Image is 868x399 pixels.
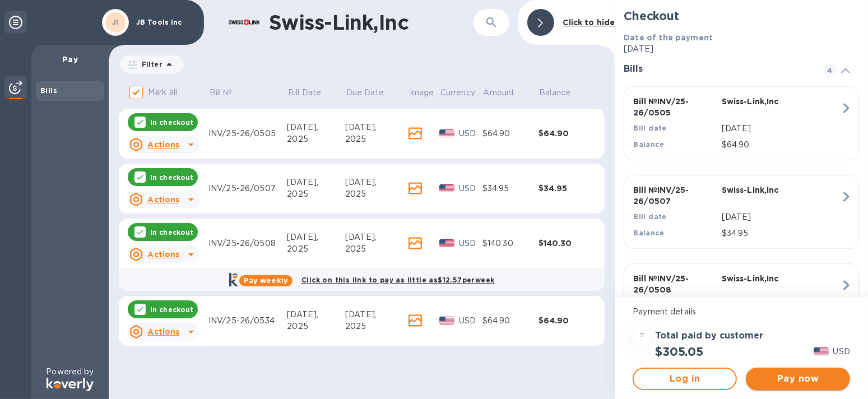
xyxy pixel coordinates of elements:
h2: $305.05 [655,345,703,359]
p: In checkout [150,118,193,127]
div: INV/25-26/0508 [208,238,287,249]
b: JI [112,18,119,26]
u: Actions [147,250,179,259]
img: USD [814,347,829,355]
u: Actions [147,327,179,336]
div: 2025 [345,133,409,145]
b: Pay weekly [244,276,288,285]
div: $34.95 [539,183,595,194]
p: Swiss-Link,Inc [722,96,805,107]
button: Log in [633,368,737,390]
div: [DATE], [287,231,345,243]
div: = [633,327,651,345]
b: Balance [633,140,664,149]
p: Bill № [210,87,233,99]
p: USD [459,183,482,194]
p: USD [459,315,482,327]
div: INV/25-26/0505 [208,128,287,140]
p: Bill № INV/25-26/0508 [633,273,717,295]
div: 2025 [287,188,345,200]
button: Pay now [746,368,850,390]
div: $140.30 [539,238,595,249]
p: JB Tools Inc [136,18,192,26]
div: $64.90 [482,128,539,140]
p: [DATE] [624,43,859,55]
span: Due Date [346,87,398,99]
p: Bill Date [288,87,321,99]
h1: Swiss-Link,Inc [269,11,474,34]
span: 4 [823,64,837,77]
div: [DATE], [287,122,345,133]
b: Bills [40,86,57,95]
div: $64.90 [482,315,539,327]
p: $64.90 [722,139,841,151]
span: Pay now [755,372,841,386]
div: $64.90 [539,128,595,139]
div: $140.30 [482,238,539,249]
p: USD [459,128,482,140]
button: Bill №INV/25-26/0505Swiss-Link,IncBill date[DATE]Balance$64.90 [624,86,859,160]
b: Bill date [633,124,667,132]
p: [DATE] [722,211,841,223]
div: $34.95 [482,183,539,194]
div: [DATE], [345,122,409,133]
button: Bill №INV/25-26/0508Swiss-Link,Inc [624,263,859,337]
p: Due Date [346,87,384,99]
span: Bill Date [288,87,336,99]
p: In checkout [150,305,193,314]
p: Filter [137,59,163,69]
div: 2025 [345,321,409,332]
p: Payment details [633,306,850,318]
b: Click to hide [563,18,615,27]
h2: Checkout [624,9,859,23]
div: [DATE], [345,177,409,188]
div: [DATE], [287,177,345,188]
u: Actions [147,140,179,149]
span: Amount [484,87,530,99]
p: In checkout [150,173,193,182]
p: $34.95 [722,228,841,239]
span: Balance [539,87,585,99]
p: Powered by [46,366,94,378]
p: Bill № INV/25-26/0505 [633,96,717,118]
p: In checkout [150,228,193,237]
p: Balance [539,87,570,99]
p: Swiss-Link,Inc [722,273,805,284]
div: INV/25-26/0534 [208,315,287,327]
p: Image [410,87,434,99]
img: USD [439,317,454,324]
img: USD [439,184,454,192]
div: [DATE], [345,231,409,243]
b: Balance [633,229,664,237]
div: 2025 [287,133,345,145]
img: USD [439,239,454,247]
p: [DATE] [722,123,841,134]
div: [DATE], [345,309,409,321]
div: $64.90 [539,315,595,326]
h3: Bills [624,64,810,75]
p: USD [459,238,482,249]
p: Pay [40,54,100,65]
div: 2025 [345,188,409,200]
div: [DATE], [287,309,345,321]
span: Log in [643,372,727,386]
div: 2025 [345,243,409,255]
p: USD [833,346,850,358]
h3: Total paid by customer [655,331,763,341]
p: Currency [440,87,475,99]
b: Date of the payment [624,33,713,42]
p: Amount [484,87,515,99]
p: Mark all [148,86,177,98]
img: Logo [47,378,94,391]
p: Swiss-Link,Inc [722,184,805,196]
p: Bill № INV/25-26/0507 [633,184,717,207]
img: USD [439,129,454,137]
b: Click on this link to pay as little as $12.57 per week [301,276,494,284]
u: Actions [147,195,179,204]
button: Bill №INV/25-26/0507Swiss-Link,IncBill date[DATE]Balance$34.95 [624,175,859,249]
b: Bill date [633,212,667,221]
div: INV/25-26/0507 [208,183,287,194]
div: 2025 [287,321,345,332]
span: Bill № [210,87,247,99]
